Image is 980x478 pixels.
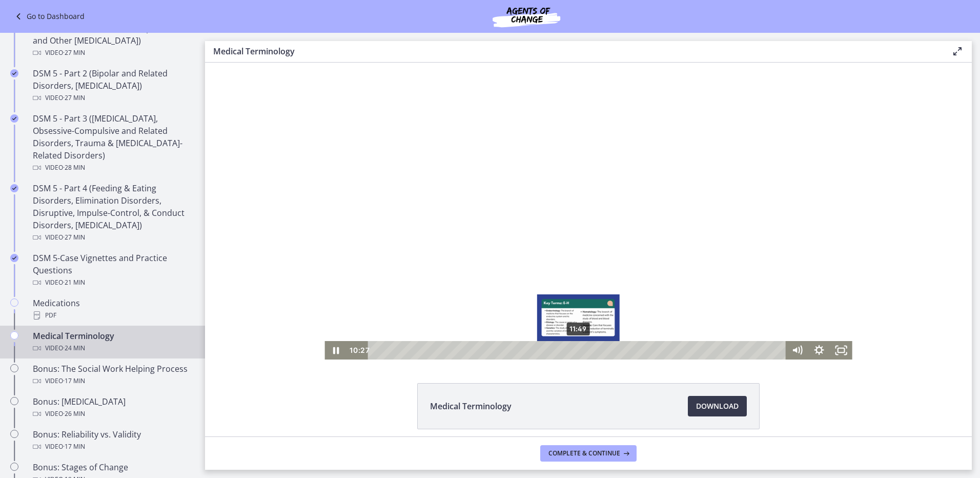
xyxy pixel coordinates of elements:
[603,278,625,297] button: Show settings menu
[205,63,972,360] iframe: Video Lesson
[33,162,193,174] div: Video
[63,375,85,387] span: · 17 min
[33,47,193,59] div: Video
[63,231,85,244] span: · 27 min
[33,395,193,420] div: Bonus: [MEDICAL_DATA]
[33,375,193,387] div: Video
[33,67,193,104] div: DSM 5 - Part 2 (Bipolar and Related Disorders, [MEDICAL_DATA])
[548,449,620,457] span: Complete & continue
[10,184,18,192] i: Completed
[33,342,193,354] div: Video
[33,363,193,387] div: Bonus: The Social Work Helping Process
[33,330,193,354] div: Medical Terminology
[33,408,193,420] div: Video
[33,231,193,244] div: Video
[33,10,193,59] div: DSM 5 - Part 1 (Neurodevelopmental Disorders, [MEDICAL_DATA] Spectrum and Other [MEDICAL_DATA])
[33,441,193,453] div: Video
[430,400,512,412] span: Medical Terminology
[12,10,85,23] a: Go to Dashboard
[688,396,747,416] a: Download
[33,276,193,289] div: Video
[625,278,647,297] button: Fullscreen
[581,278,603,297] button: Mute
[540,445,637,462] button: Complete & continue
[33,182,193,244] div: DSM 5 - Part 4 (Feeding & Eating Disorders, Elimination Disorders, Disruptive, Impulse-Control, &...
[33,309,193,322] div: PDF
[33,252,193,289] div: DSM 5-Case Vignettes and Practice Questions
[10,114,18,123] i: Completed
[33,428,193,453] div: Bonus: Reliability vs. Validity
[63,162,85,174] span: · 28 min
[33,297,193,322] div: Medications
[213,45,935,57] h3: Medical Terminology
[63,441,85,453] span: · 17 min
[33,112,193,174] div: DSM 5 - Part 3 ([MEDICAL_DATA], Obsessive-Compulsive and Related Disorders, Trauma & [MEDICAL_DAT...
[63,47,85,59] span: · 27 min
[696,400,739,412] span: Download
[465,4,588,29] img: Agents of Change
[10,254,18,262] i: Completed
[63,408,85,420] span: · 26 min
[63,276,85,289] span: · 21 min
[10,69,18,77] i: Completed
[63,92,85,104] span: · 27 min
[33,92,193,104] div: Video
[63,342,85,354] span: · 24 min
